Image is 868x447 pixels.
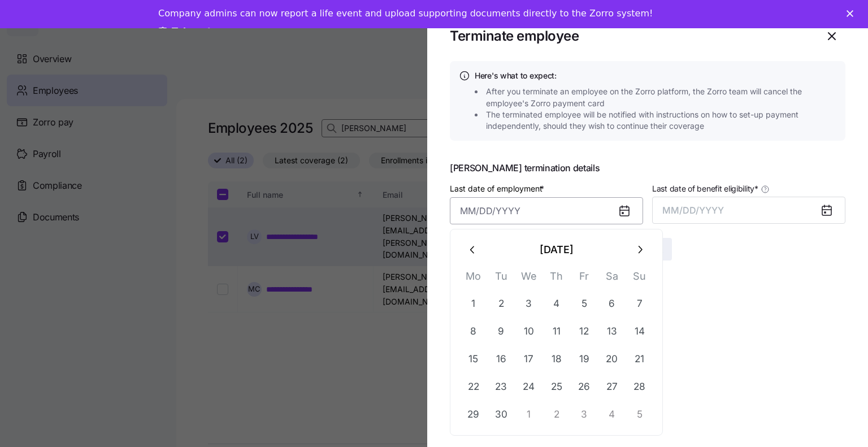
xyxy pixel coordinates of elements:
[543,318,570,345] button: 11 September 2025
[488,345,515,372] button: 16 September 2025
[488,401,515,428] button: 30 September 2025
[543,373,570,400] button: 25 September 2025
[460,318,487,345] button: 8 September 2025
[847,10,858,17] div: Close
[571,345,598,372] button: 19 September 2025
[515,373,542,400] button: 24 September 2025
[570,268,598,290] th: Fr
[571,373,598,400] button: 26 September 2025
[626,345,653,372] button: 21 September 2025
[571,401,598,428] button: 3 October 2025
[571,290,598,317] button: 5 September 2025
[543,401,570,428] button: 2 October 2025
[158,26,229,38] a: Take a tour
[488,318,515,345] button: 9 September 2025
[598,401,626,428] button: 4 October 2025
[626,290,653,317] button: 7 September 2025
[543,345,570,372] button: 18 September 2025
[626,401,653,428] button: 5 October 2025
[515,401,542,428] button: 1 October 2025
[460,290,487,317] button: 1 September 2025
[626,318,653,345] button: 14 September 2025
[626,268,653,290] th: Su
[626,373,653,400] button: 28 September 2025
[486,109,840,132] span: The terminated employee will be notified with instructions on how to set-up payment independently...
[488,290,515,317] button: 2 September 2025
[450,163,845,172] span: [PERSON_NAME] termination details
[459,268,487,290] th: Mo
[598,290,626,317] button: 6 September 2025
[515,345,542,372] button: 17 September 2025
[542,268,570,290] th: Th
[515,318,542,345] button: 10 September 2025
[571,318,598,345] button: 12 September 2025
[486,86,840,109] span: After you terminate an employee on the Zorro platform, the Zorro team will cancel the employee's ...
[652,197,845,224] button: MM/DD/YYYY
[598,373,626,400] button: 27 September 2025
[488,373,515,400] button: 23 September 2025
[450,183,546,195] label: Last date of employment
[543,290,570,317] button: 4 September 2025
[662,205,724,216] span: MM/DD/YYYY
[487,236,626,263] button: [DATE]
[598,345,626,372] button: 20 September 2025
[515,290,542,317] button: 3 September 2025
[515,268,542,290] th: We
[475,70,836,81] h4: Here's what to expect:
[487,268,515,290] th: Tu
[450,27,809,45] h1: Terminate employee
[158,8,653,19] div: Company admins can now report a life event and upload supporting documents directly to the Zorro ...
[460,401,487,428] button: 29 September 2025
[450,197,643,224] input: MM/DD/YYYY
[598,318,626,345] button: 13 September 2025
[460,373,487,400] button: 22 September 2025
[652,183,758,194] span: Last date of benefit eligibility *
[598,268,626,290] th: Sa
[460,345,487,372] button: 15 September 2025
